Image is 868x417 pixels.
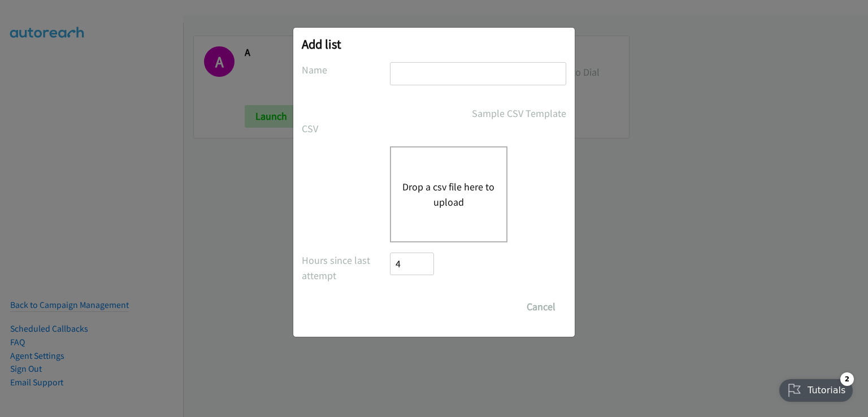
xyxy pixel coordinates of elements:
[302,121,390,136] label: CSV
[302,36,566,52] h2: Add list
[302,62,390,77] label: Name
[516,296,566,318] button: Cancel
[402,179,495,210] button: Drop a csv file here to upload
[472,106,566,121] a: Sample CSV Template
[772,368,860,409] iframe: Checklist
[302,253,390,283] label: Hours since last attempt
